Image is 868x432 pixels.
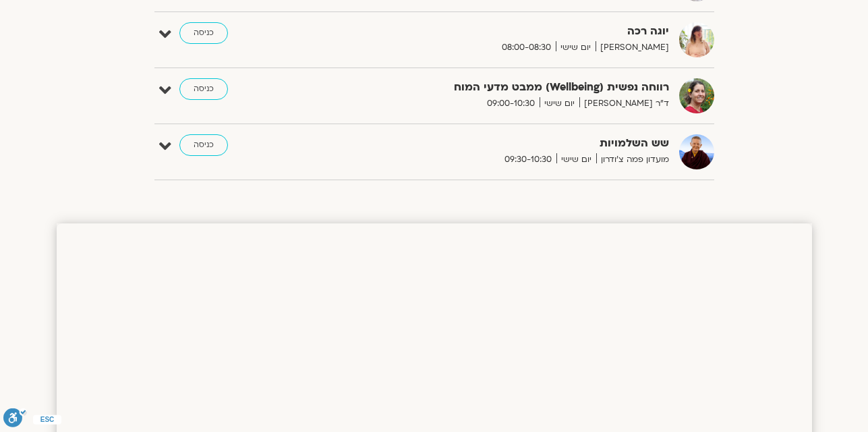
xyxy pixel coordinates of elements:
[339,134,669,153] strong: שש השלמויות
[596,40,669,55] span: [PERSON_NAME]
[596,153,669,167] span: מועדון פמה צ'ודרון
[339,78,669,97] strong: רווחה נפשית (Wellbeing) ממבט מדעי המוח
[482,97,540,111] span: 09:00-10:30
[579,97,669,111] span: ד"ר [PERSON_NAME]
[179,22,228,44] a: כניסה
[556,40,596,55] span: יום שישי
[556,153,596,167] span: יום שישי
[540,97,579,111] span: יום שישי
[497,40,556,55] span: 08:00-08:30
[179,78,228,100] a: כניסה
[179,134,228,156] a: כניסה
[500,153,556,167] span: 09:30-10:30
[339,22,669,40] strong: יוגה רכה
